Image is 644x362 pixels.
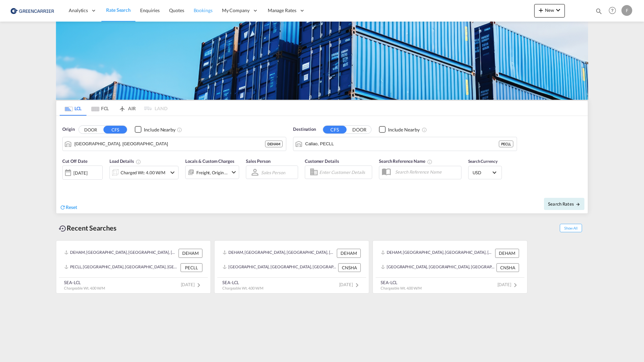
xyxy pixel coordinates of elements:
span: Rate Search [106,7,131,13]
div: Recent Searches [56,220,119,236]
span: Search Reference Name [379,158,432,164]
md-tab-item: FCL [87,101,114,116]
div: DEHAM [265,141,283,147]
div: PECLL [181,263,202,272]
span: Origin [62,126,74,133]
div: DEHAM [495,249,519,258]
div: DEHAM [179,249,202,258]
md-icon: Your search will be saved by the below given name [427,159,432,164]
md-icon: icon-chevron-right [195,281,203,289]
md-tab-item: AIR [114,101,140,116]
md-select: Select Currency: $ USDUnited States Dollar [472,168,498,177]
div: icon-refreshReset [60,204,77,211]
div: F [621,5,632,16]
button: Search Ratesicon-arrow-right [544,198,584,210]
div: [DATE] [73,170,87,176]
img: 1378a7308afe11ef83610d9e779c6b34.png [10,3,56,18]
md-input-container: Callao, PECLL [293,137,517,151]
span: Customer Details [305,158,339,164]
span: Quotes [169,7,184,13]
div: Include Nearby [144,126,175,133]
div: Freight Origin Destinationicon-chevron-down [185,165,239,179]
div: CNSHA, Shanghai, SH, China, Greater China & Far East Asia, Asia Pacific [381,263,495,272]
md-icon: icon-chevron-down [168,169,176,177]
span: Destination [293,126,316,133]
div: Freight Origin Destination [196,168,228,177]
div: SEA-LCL [381,279,422,285]
div: Origin DOOR CFS Checkbox No InkUnchecked: Ignores neighbouring ports when fetching rates.Checked ... [56,116,588,213]
span: Analytics [69,7,88,14]
span: Search Rates [548,201,580,207]
button: DOOR [79,126,102,133]
md-tab-item: LCL [60,101,87,116]
button: DOOR [348,126,371,133]
span: USD [473,170,491,176]
div: DEHAM [337,249,361,258]
md-icon: icon-plus 400-fg [537,6,545,14]
span: Chargeable Wt. 4.00 W/M [64,286,105,290]
recent-search-card: DEHAM, [GEOGRAPHIC_DATA], [GEOGRAPHIC_DATA], [GEOGRAPHIC_DATA], [GEOGRAPHIC_DATA] DEHAMPECLL, [GE... [56,240,211,294]
img: GreenCarrierFCL_LCL.png [56,22,588,100]
div: SEA-LCL [64,279,105,285]
span: [DATE] [497,282,519,287]
span: Chargeable Wt. 4.00 W/M [222,286,263,290]
md-icon: icon-backup-restore [59,224,67,233]
div: DEHAM, Hamburg, Germany, Western Europe, Europe [381,249,493,258]
input: Search by Port [74,139,265,149]
span: My Company [222,7,250,14]
md-icon: Chargeable Weight [136,159,141,164]
div: CNSHA, Shanghai, SH, China, Greater China & Far East Asia, Asia Pacific [223,263,336,272]
span: Chargeable Wt. 4.00 W/M [381,286,422,290]
md-checkbox: Checkbox No Ink [379,126,420,133]
span: Manage Rates [268,7,296,14]
div: Charged Wt: 4.00 W/Micon-chevron-down [109,166,179,179]
div: icon-magnify [595,7,603,18]
span: Sales Person [246,158,270,164]
div: DEHAM, Hamburg, Germany, Western Europe, Europe [223,249,335,258]
md-icon: Unchecked: Ignores neighbouring ports when fetching rates.Checked : Includes neighbouring ports w... [422,127,427,132]
md-icon: icon-arrow-right [576,202,580,207]
recent-search-card: DEHAM, [GEOGRAPHIC_DATA], [GEOGRAPHIC_DATA], [GEOGRAPHIC_DATA], [GEOGRAPHIC_DATA] DEHAM[GEOGRAPHI... [214,240,369,294]
div: Include Nearby [388,126,420,133]
div: CNSHA [496,263,519,272]
span: Reset [66,204,77,210]
span: Show All [560,224,582,232]
span: Load Details [109,158,141,164]
div: Charged Wt: 4.00 W/M [121,168,165,177]
span: Enquiries [140,7,160,13]
input: Enter Customer Details [319,167,370,177]
span: [DATE] [181,282,203,287]
div: DEHAM, Hamburg, Germany, Western Europe, Europe [64,249,177,258]
input: Search by Port [305,139,499,149]
md-select: Sales Person [260,168,286,177]
md-icon: icon-magnify [595,7,603,15]
md-icon: icon-chevron-down [230,168,238,176]
span: [DATE] [339,282,361,287]
span: Bookings [194,7,213,13]
md-pagination-wrapper: Use the left and right arrow keys to navigate between tabs [60,101,167,116]
div: Help [607,5,621,17]
div: SEA-LCL [222,279,263,285]
md-icon: icon-chevron-right [353,281,361,289]
md-icon: icon-chevron-down [554,6,562,14]
md-icon: Unchecked: Ignores neighbouring ports when fetching rates.Checked : Includes neighbouring ports w... [177,127,182,132]
span: Search Currency [468,159,497,164]
md-checkbox: Checkbox No Ink [135,126,175,133]
recent-search-card: DEHAM, [GEOGRAPHIC_DATA], [GEOGRAPHIC_DATA], [GEOGRAPHIC_DATA], [GEOGRAPHIC_DATA] DEHAM[GEOGRAPHI... [373,240,527,294]
div: [DATE] [62,165,103,180]
span: Cut Off Date [62,158,88,164]
span: New [537,7,562,13]
button: CFS [323,126,347,133]
div: CNSHA [338,263,361,272]
input: Search Reference Name [392,167,461,177]
button: CFS [103,126,127,133]
md-input-container: Hamburg, DEHAM [63,137,286,151]
md-datepicker: Select [62,179,67,188]
md-icon: icon-refresh [60,204,66,210]
div: PECLL, Callao, Peru, South America, Americas [64,263,179,272]
button: icon-plus 400-fgNewicon-chevron-down [534,4,565,18]
span: Locals & Custom Charges [185,158,234,164]
div: PECLL [499,141,513,147]
span: Help [607,5,618,16]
